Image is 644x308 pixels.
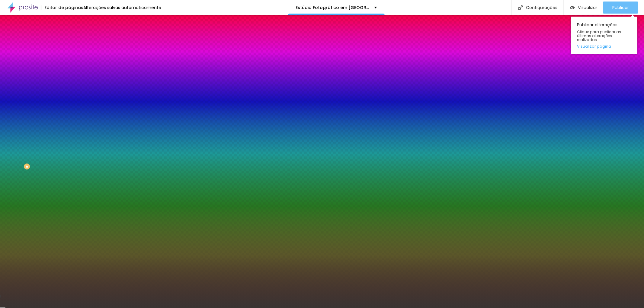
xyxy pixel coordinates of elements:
[577,44,631,48] a: Visualizar página
[577,29,621,42] font: Clique para publicar as últimas alterações realizadas
[577,43,611,49] font: Visualizar página
[526,5,557,11] font: Configurações
[44,5,83,11] font: Editor de páginas
[603,2,638,14] button: Publicar
[578,5,597,11] font: Visualizar
[564,2,603,14] button: Visualizar
[296,5,397,11] font: Estúdio Fotográfico em [GEOGRAPHIC_DATA]
[518,5,523,10] img: Ícone
[577,22,617,28] font: Publicar alterações
[570,5,575,10] img: view-1.svg
[83,5,161,11] font: Alterações salvas automaticamente
[612,5,629,11] font: Publicar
